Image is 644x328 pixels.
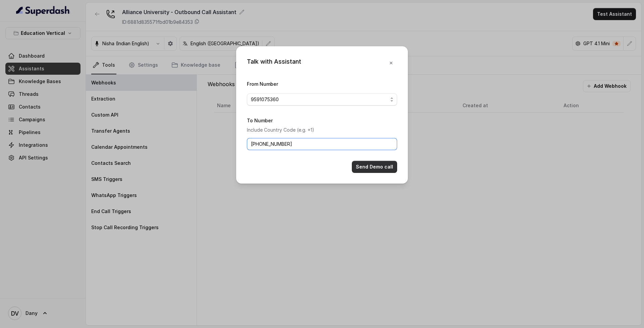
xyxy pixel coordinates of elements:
[247,93,397,106] button: 9591075360
[247,138,397,150] input: +1123456789
[247,81,278,87] label: From Number
[247,126,397,134] p: Include Country Code (e.g. +1)
[247,57,301,69] div: Talk with Assistant
[247,118,273,123] label: To Number
[251,95,388,104] span: 9591075360
[352,161,397,173] button: Send Demo call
